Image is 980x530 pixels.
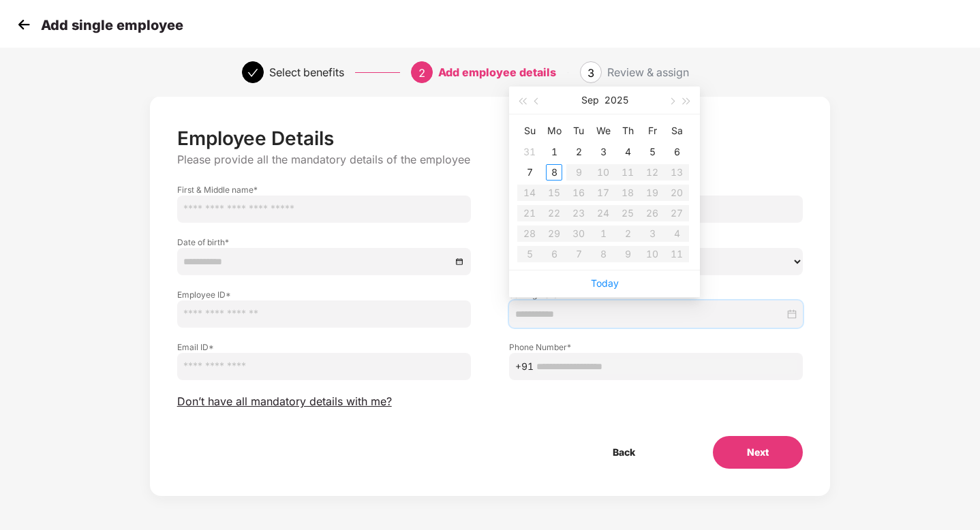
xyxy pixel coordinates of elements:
[177,289,471,300] label: Employee ID
[591,142,615,162] td: 2025-09-03
[587,66,594,80] span: 3
[664,120,689,142] th: Sa
[517,162,542,183] td: 2025-09-07
[515,359,534,374] span: +91
[570,144,587,160] div: 2
[644,144,660,160] div: 5
[619,144,636,160] div: 4
[177,236,471,248] label: Date of birth
[546,164,562,181] div: 8
[664,142,689,162] td: 2025-09-06
[517,142,542,162] td: 2025-08-31
[521,144,538,160] div: 31
[579,436,669,469] button: Back
[669,144,685,160] div: 6
[247,67,258,78] span: check
[14,14,34,35] img: svg+xml;base64,PHN2ZyB4bWxucz0iaHR0cDovL3d3dy53My5vcmcvMjAwMC9zdmciIHdpZHRoPSIzMCIgaGVpZ2h0PSIzMC...
[177,184,471,196] label: First & Middle name
[713,436,803,469] button: Next
[591,277,619,289] a: Today
[269,61,344,83] div: Select benefits
[566,120,591,142] th: Tu
[177,394,392,409] span: Don’t have all mandatory details with me?
[581,87,599,114] button: Sep
[41,17,183,33] p: Add single employee
[604,87,628,114] button: 2025
[615,142,640,162] td: 2025-09-04
[595,144,611,160] div: 3
[177,127,803,150] p: Employee Details
[640,120,664,142] th: Fr
[615,120,640,142] th: Th
[591,120,615,142] th: We
[177,341,471,353] label: Email ID
[566,142,591,162] td: 2025-09-02
[640,142,664,162] td: 2025-09-05
[546,144,562,160] div: 1
[509,341,803,353] label: Phone Number
[542,162,566,183] td: 2025-09-08
[521,164,538,181] div: 7
[607,61,689,83] div: Review & assign
[438,61,556,83] div: Add employee details
[418,66,425,80] span: 2
[177,153,803,167] p: Please provide all the mandatory details of the employee
[542,120,566,142] th: Mo
[542,142,566,162] td: 2025-09-01
[517,120,542,142] th: Su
